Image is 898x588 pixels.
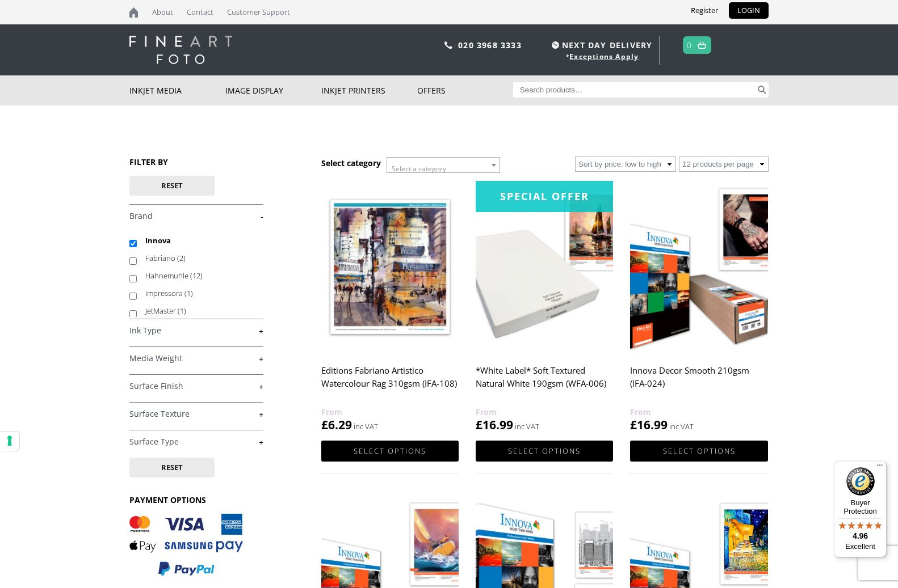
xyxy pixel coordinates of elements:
a: Inkjet Printers [321,75,417,105]
select: Shop order [575,156,676,172]
span: (2) [177,253,186,263]
a: Editions Fabriano Artistico Watercolour Rag 310gsm (IFA-108) £6.29 [321,181,459,433]
button: Search [756,82,769,98]
h3: FILTER BY [129,156,263,167]
a: + [129,325,263,336]
p: Buyer Protection [834,498,887,515]
a: + [129,353,263,364]
a: Image Display [225,75,321,105]
a: Offers [417,75,513,105]
a: Exceptions Apply [569,52,639,61]
img: *White Label* Soft Textured Natural White 190gsm (WFA-006) [476,181,613,353]
a: Inkjet Media [129,75,225,105]
h2: *White Label* Soft Textured Natural White 190gsm (WFA-006) [476,360,613,405]
a: + [129,437,263,447]
a: - [129,211,263,222]
span: £ [321,417,328,433]
a: 0 [687,37,692,53]
img: logo-white.svg [129,36,232,64]
a: Special Offer*White Label* Soft Textured Natural White 190gsm (WFA-006) £16.99 [476,181,613,433]
button: Menu [873,461,887,475]
bdi: 6.29 [321,417,352,433]
img: Trusted Shops Trustmark [846,467,875,496]
img: basket.svg [698,41,706,49]
button: Reset [129,458,215,477]
a: Select options for “Editions Fabriano Artistico Watercolour Rag 310gsm (IFA-108)” [321,441,459,462]
h2: Editions Fabriano Artistico Watercolour Rag 310gsm (IFA-108) [321,360,459,405]
label: Fabriano [145,249,253,267]
img: time.svg [552,41,559,49]
h4: Surface Finish [129,374,263,397]
label: Impressora [145,285,253,302]
a: 020 3968 3333 [458,40,522,50]
span: 4.96 [853,531,868,540]
span: (12) [190,270,203,281]
bdi: 16.99 [476,417,513,433]
img: phone.svg [444,41,452,49]
span: (1) [184,288,193,298]
p: Excellent [834,542,887,551]
span: £ [630,417,637,433]
bdi: 16.99 [630,417,668,433]
button: Reset [129,176,215,196]
a: Innova Decor Smooth 210gsm (IFA-024) £16.99 [630,181,767,433]
label: JetMaster [145,302,253,320]
a: Register [682,2,727,19]
h4: Media Weight [129,346,263,369]
a: + [129,381,263,392]
h4: Brand [129,204,263,227]
img: Innova Decor Smooth 210gsm (IFA-024) [630,181,767,353]
a: LOGIN [729,2,769,19]
img: PAYMENT OPTIONS [129,514,243,577]
span: (1) [178,306,186,316]
label: Hahnemuhle [145,267,253,285]
label: Innova [145,232,253,249]
button: Trusted Shops TrustmarkBuyer Protection4.96Excellent [834,461,887,557]
span: Select a category [392,164,446,174]
h2: Innova Decor Smooth 210gsm (IFA-024) [630,360,767,405]
h3: Select category [321,158,381,168]
h4: Surface Type [129,430,263,452]
input: Search products… [513,82,756,98]
div: Special Offer [476,181,613,212]
a: Select options for “*White Label* Soft Textured Natural White 190gsm (WFA-006)” [476,441,613,462]
h3: PAYMENT OPTIONS [129,494,263,505]
img: Editions Fabriano Artistico Watercolour Rag 310gsm (IFA-108) [321,181,459,353]
a: Select options for “Innova Decor Smooth 210gsm (IFA-024)” [630,441,767,462]
a: + [129,409,263,420]
span: £ [476,417,482,433]
h4: Surface Texture [129,402,263,425]
span: NEXT DAY DELIVERY [549,39,652,52]
h4: Ink Type [129,319,263,341]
